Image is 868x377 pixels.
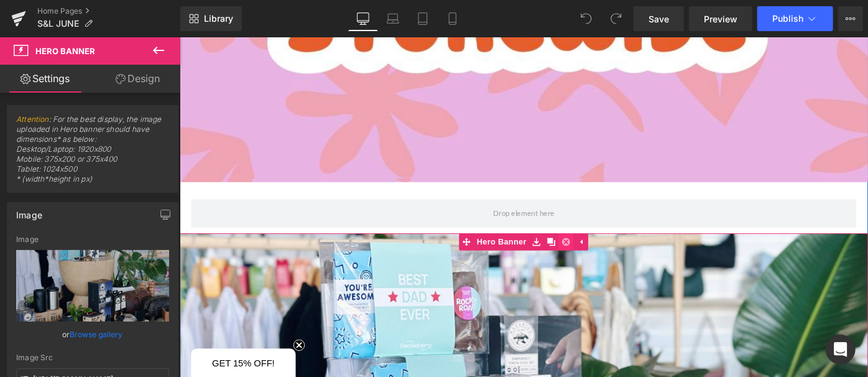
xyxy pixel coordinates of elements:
button: Redo [604,6,629,31]
a: Attention [16,114,49,124]
a: Save module [382,215,399,233]
a: Laptop [378,6,408,31]
div: Open Intercom Messenger [826,335,856,365]
a: Expand / Collapse [431,215,447,233]
div: or [16,328,169,341]
span: Preview [704,12,737,26]
a: New Library [180,6,242,31]
a: Home Pages [37,6,180,16]
button: Close teaser [124,330,137,343]
span: Hero Banner [35,46,95,56]
span: S&L JUNE [37,19,79,29]
div: Image Src [16,353,169,362]
a: Preview [689,6,752,31]
div: Image [16,203,42,220]
span: Publish [772,14,803,24]
div: GET 15% OFF!Close teaser [12,340,127,371]
span: : For the best display, the image uploaded in Hero banner should have dimensions* as below: Deskt... [16,114,169,192]
button: Publish [757,6,833,31]
button: More [838,6,863,31]
a: Clone Module [399,215,415,233]
span: Save [649,12,669,26]
a: Tablet [408,6,438,31]
div: Image [16,235,169,244]
a: Design [93,65,183,93]
a: Desktop [348,6,378,31]
a: Mobile [438,6,468,31]
button: Undo [574,6,599,31]
span: Hero Banner [321,215,382,233]
a: Browse gallery [70,323,123,345]
span: GET 15% OFF! [35,351,104,361]
a: Delete Module [415,215,431,233]
span: Library [204,13,233,24]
